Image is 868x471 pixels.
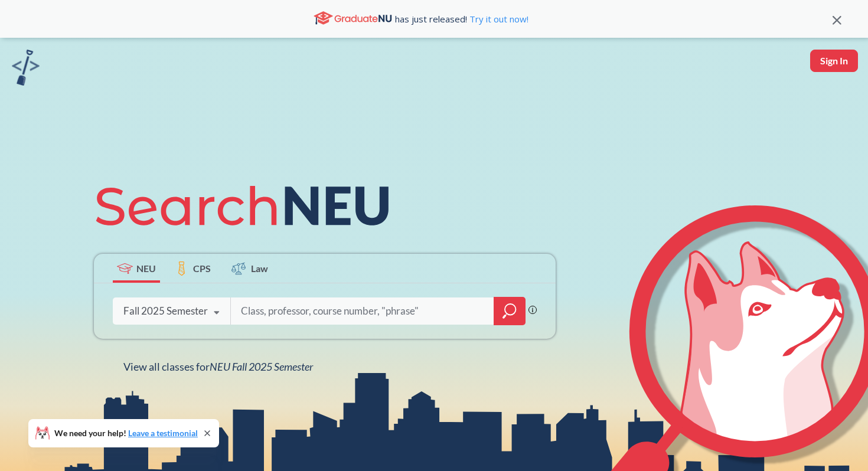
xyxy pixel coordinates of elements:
a: Try it out now! [467,13,528,25]
img: sandbox logo [12,50,40,86]
span: NEU Fall 2025 Semester [210,360,313,373]
span: We need your help! [54,429,198,437]
span: NEU [136,261,156,275]
div: magnifying glass [494,297,526,325]
a: sandbox logo [12,50,40,89]
span: CPS [193,261,211,275]
span: has just released! [395,12,528,25]
svg: magnifying glass [502,303,517,319]
a: Leave a testimonial [128,428,198,438]
button: Sign In [810,50,858,72]
input: Class, professor, course number, "phrase" [240,299,485,323]
span: View all classes for [123,360,313,373]
div: Fall 2025 Semester [123,305,208,318]
span: Law [251,261,268,275]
